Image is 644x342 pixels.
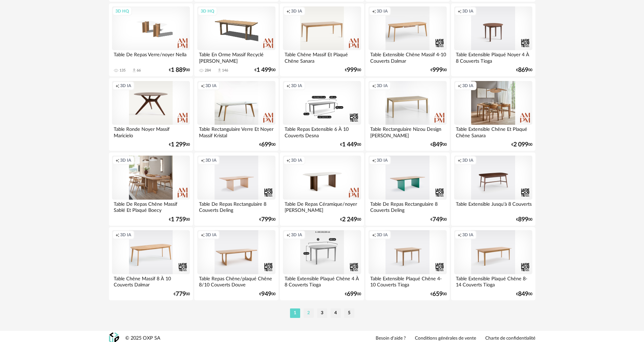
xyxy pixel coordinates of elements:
[119,68,126,73] div: 135
[205,83,217,88] span: 3D IA
[451,153,535,226] a: Creation icon 3D IA Table Extensible Jusqu'à 8 Couverts €89900
[462,83,473,88] span: 3D IA
[369,125,446,138] div: Table Rectangulaire Nizou Design [PERSON_NAME]
[286,232,290,238] span: Creation icon
[372,83,376,88] span: Creation icon
[194,227,278,300] a: Creation icon 3D IA Table Repas Chêne/plaqué Chêne 8/10 Couverts Douve €94900
[115,232,119,238] span: Creation icon
[365,227,449,300] a: Creation icon 3D IA Table Extensible Plaqué Chêne 4-10 Couverts Tioga €65900
[109,78,193,151] a: Creation icon 3D IA Table Ronde Noyer Massif Maricielo €1 29900
[280,227,364,300] a: Creation icon 3D IA Table Extensible Plaqué Chêne 4 À 8 Couverts Tioga €69900
[342,217,357,222] span: 2 249
[365,78,449,151] a: Creation icon 3D IA Table Rectangulaire Nizou Design [PERSON_NAME] €84900
[458,158,462,163] span: Creation icon
[347,292,357,297] span: 699
[169,68,190,73] div: € 00
[132,68,137,73] span: Download icon
[201,232,205,238] span: Creation icon
[432,142,443,147] span: 849
[176,292,186,297] span: 779
[345,68,361,73] div: € 00
[174,292,190,297] div: € 00
[516,68,532,73] div: € 00
[194,3,278,77] a: 3D HQ Table En Orme Massif Recyclé [PERSON_NAME] 284 Download icon 146 €1 49900
[112,274,190,288] div: Table Chêne Massif 8 À 10 Couverts Dalmar
[518,68,528,73] span: 869
[369,200,446,213] div: Table De Repas Rectangulaire 8 Couverts Deling
[430,217,447,222] div: € 00
[197,50,275,64] div: Table En Orme Massif Recyclé [PERSON_NAME]
[462,232,473,238] span: 3D IA
[451,78,535,151] a: Creation icon 3D IA Table Extensible Chêne Et Plaqué Chêne Sanara €2 09900
[432,292,443,297] span: 659
[290,308,300,318] li: 1
[513,142,528,147] span: 2 099
[462,158,473,163] span: 3D IA
[259,292,275,297] div: € 00
[291,8,302,14] span: 3D IA
[377,8,388,14] span: 3D IA
[137,68,141,73] div: 66
[280,3,364,77] a: Creation icon 3D IA Table Chêne Massif Et Plaqué Chêne Sanara €99900
[197,125,275,138] div: Table Rectangulaire Verre Et Noyer Massif Kristal
[347,68,357,73] span: 999
[369,50,446,64] div: Table Extensible Chêne Massif 4-10 Couverts Dalmar
[197,274,275,288] div: Table Repas Chêne/plaqué Chêne 8/10 Couverts Douve
[462,8,473,14] span: 3D IA
[115,158,119,163] span: Creation icon
[198,7,217,16] div: 3D HQ
[109,227,193,300] a: Creation icon 3D IA Table Chêne Massif 8 À 10 Couverts Dalmar €77900
[171,142,186,147] span: 1 299
[261,217,271,222] span: 799
[432,68,443,73] span: 999
[286,8,290,14] span: Creation icon
[365,153,449,226] a: Creation icon 3D IA Table De Repas Rectangulaire 8 Couverts Deling €74900
[169,217,190,222] div: € 00
[458,83,462,88] span: Creation icon
[109,3,193,77] a: 3D HQ Table De Repas Verre/noyer Nella 135 Download icon 66 €1 88900
[120,232,131,238] span: 3D IA
[254,68,275,73] div: € 00
[291,232,302,238] span: 3D IA
[377,158,388,163] span: 3D IA
[112,50,190,64] div: Table De Repas Verre/noyer Nella
[454,200,532,213] div: Table Extensible Jusqu'à 8 Couverts
[454,50,532,64] div: Table Extensible Plaqué Noyer 4 À 8 Couverts Tioga
[372,232,376,238] span: Creation icon
[197,200,275,213] div: Table De Repas Rectangulaire 8 Couverts Deling
[304,308,314,318] li: 2
[125,335,160,342] div: © 2025 OXP SA
[291,158,302,163] span: 3D IA
[205,158,217,163] span: 3D IA
[430,292,447,297] div: € 00
[169,142,190,147] div: € 00
[317,308,327,318] li: 3
[286,158,290,163] span: Creation icon
[454,274,532,288] div: Table Extensible Plaqué Chêne 8-14 Couverts Tioga
[120,83,131,88] span: 3D IA
[171,217,186,222] span: 1 759
[340,217,361,222] div: € 00
[109,153,193,226] a: Creation icon 3D IA Table De Repas Chêne Massif Sablé Et Plaqué Boecy €1 75900
[120,158,131,163] span: 3D IA
[259,142,275,147] div: € 00
[194,153,278,226] a: Creation icon 3D IA Table De Repas Rectangulaire 8 Couverts Deling €79900
[280,78,364,151] a: Creation icon 3D IA Table Repas Extensible 6 À 10 Couverts Desna €1 44900
[376,336,406,342] a: Besoin d'aide ?
[430,142,447,147] div: € 00
[365,3,449,77] a: Creation icon 3D IA Table Extensible Chêne Massif 4-10 Couverts Dalmar €99900
[518,292,528,297] span: 849
[415,336,476,342] a: Conditions générales de vente
[194,78,278,151] a: Creation icon 3D IA Table Rectangulaire Verre Et Noyer Massif Kristal €69900
[201,158,205,163] span: Creation icon
[171,68,186,73] span: 1 889
[112,7,132,16] div: 3D HQ
[454,125,532,138] div: Table Extensible Chêne Et Plaqué Chêne Sanara
[458,232,462,238] span: Creation icon
[112,200,190,213] div: Table De Repas Chêne Massif Sablé Et Plaqué Boecy
[283,50,361,64] div: Table Chêne Massif Et Plaqué Chêne Sanara
[280,153,364,226] a: Creation icon 3D IA Table De Repas Céramique/noyer [PERSON_NAME] €2 24900
[369,274,446,288] div: Table Extensible Plaqué Chêne 4-10 Couverts Tioga
[516,292,532,297] div: € 00
[432,217,443,222] span: 749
